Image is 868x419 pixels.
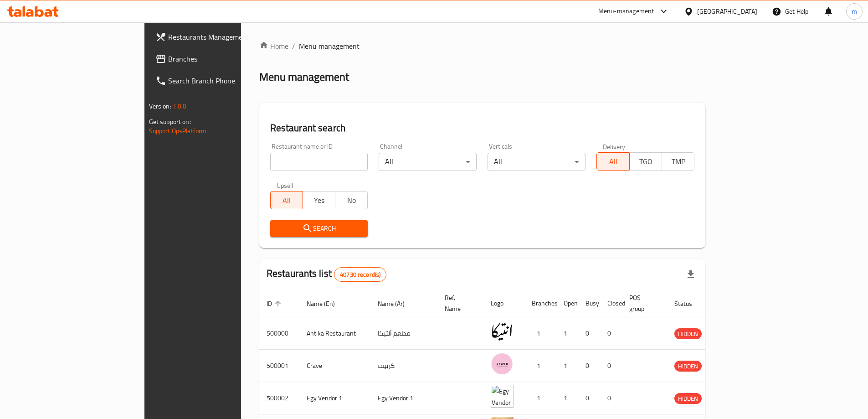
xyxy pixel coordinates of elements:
th: Open [556,290,578,317]
button: No [335,191,368,209]
span: Yes [307,194,332,207]
td: 0 [578,382,600,414]
td: 0 [600,317,622,350]
button: Yes [303,191,335,209]
img: Antika Restaurant [491,320,514,343]
button: Search [270,220,368,237]
td: 0 [578,317,600,350]
div: [GEOGRAPHIC_DATA] [697,6,757,16]
div: All [488,153,586,171]
a: Support.OpsPlatform [149,125,207,137]
span: 1.0.0 [173,100,187,112]
div: Total records count [334,267,386,282]
img: Egy Vendor 1 [491,385,514,408]
td: 1 [524,350,556,382]
span: Restaurants Management [168,31,282,42]
span: 40730 record(s) [334,270,386,279]
button: All [270,191,303,209]
td: 0 [578,350,600,382]
button: TGO [629,152,662,171]
span: Name (En) [307,298,347,309]
span: Search [277,223,361,234]
img: Crave [491,352,514,375]
span: Version: [149,100,171,112]
nav: breadcrumb [259,41,706,52]
span: HIDDEN [674,329,702,339]
td: 1 [556,350,578,382]
span: Ref. Name [445,292,473,314]
a: Search Branch Phone [148,70,289,92]
td: 0 [600,350,622,382]
h2: Restaurant search [270,121,695,135]
span: Status [674,298,704,309]
div: Export file [680,264,702,285]
td: 1 [524,317,556,350]
label: Upsell [277,182,293,188]
td: Crave [299,350,370,382]
td: كرييف [370,350,437,382]
span: All [274,194,299,207]
td: 1 [556,317,578,350]
button: TMP [662,152,694,171]
span: m [852,6,857,16]
span: Get support on: [149,116,191,128]
li: / [292,41,295,52]
span: Branches [168,53,282,64]
span: TMP [666,155,691,168]
td: Antika Restaurant [299,317,370,350]
td: 0 [600,382,622,414]
span: Menu management [299,41,360,52]
a: Branches [148,48,289,70]
input: Search for restaurant name or ID.. [270,153,368,171]
span: HIDDEN [674,361,702,372]
span: ID [267,298,284,309]
h2: Menu management [259,70,349,84]
label: Delivery [603,143,626,150]
a: Restaurants Management [148,26,289,48]
div: All [379,153,477,171]
div: Menu-management [598,6,654,17]
div: HIDDEN [674,361,702,372]
button: All [596,152,629,171]
span: Search Branch Phone [168,75,282,86]
td: مطعم أنتيكا [370,317,437,350]
div: HIDDEN [674,393,702,404]
th: Logo [483,290,524,317]
td: 1 [524,382,556,414]
td: Egy Vendor 1 [370,382,437,414]
span: TGO [633,155,658,168]
th: Busy [578,290,600,317]
td: Egy Vendor 1 [299,382,370,414]
span: POS group [629,292,656,314]
span: All [601,155,626,168]
span: Name (Ar) [378,298,416,309]
th: Branches [524,290,556,317]
h2: Restaurants list [267,267,387,282]
td: 1 [556,382,578,414]
span: HIDDEN [674,393,702,404]
span: No [339,194,364,207]
th: Closed [600,290,622,317]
